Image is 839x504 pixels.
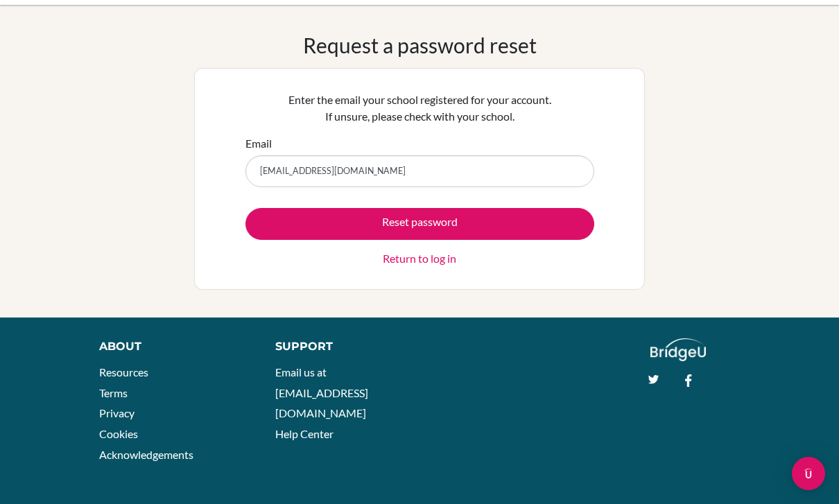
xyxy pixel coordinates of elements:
label: Email [245,135,272,152]
img: logo_white@2x-f4f0deed5e89b7ecb1c2cc34c3e3d731f90f0f143d5ea2071677605dd97b5244.png [650,338,707,361]
a: Cookies [99,427,138,440]
a: Return to log in [383,250,456,267]
h1: Request a password reset [303,33,537,58]
div: About [99,338,243,355]
a: Terms [99,386,128,399]
div: Open Intercom Messenger [792,457,825,490]
a: Email us at [EMAIL_ADDRESS][DOMAIN_NAME] [275,365,368,419]
a: Help Center [275,427,334,440]
p: Enter the email your school registered for your account. If unsure, please check with your school. [245,92,594,125]
a: Privacy [99,406,135,419]
div: Support [275,338,406,355]
button: Reset password [245,208,594,240]
a: Acknowledgements [99,448,193,461]
a: Resources [99,365,148,379]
